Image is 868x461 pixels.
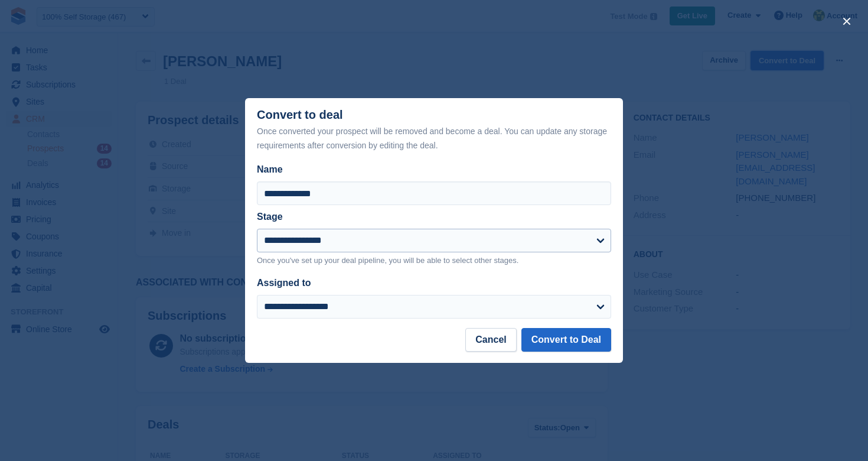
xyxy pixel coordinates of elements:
label: Name [257,163,611,177]
label: Stage [257,212,283,222]
button: Convert to Deal [521,328,611,352]
p: Once you've set up your deal pipeline, you will be able to select other stages. [257,255,611,267]
button: Cancel [465,328,516,352]
div: Convert to deal [257,108,611,152]
button: close [837,12,856,31]
label: Assigned to [257,278,311,288]
div: Once converted your prospect will be removed and become a deal. You can update any storage requir... [257,124,611,152]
